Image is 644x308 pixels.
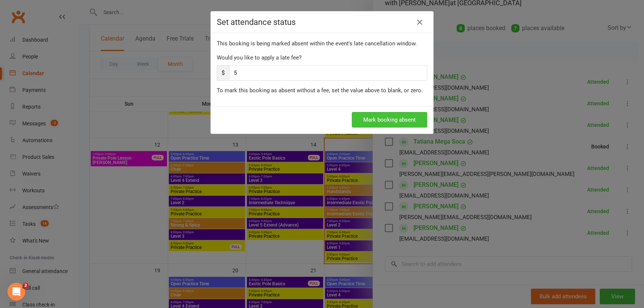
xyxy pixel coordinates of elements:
[217,17,427,27] h4: Set attendance status
[217,65,229,81] span: $
[217,39,427,48] div: This booking is being marked absent within the event's late cancellation window.
[217,53,427,62] div: Would you like to apply a late fee?
[352,112,427,128] button: Mark booking absent
[23,283,29,289] span: 2
[7,283,25,301] iframe: Intercom live chat
[414,16,426,28] a: Close
[217,86,427,95] div: To mark this booking as absent without a fee, set the value above to blank, or zero.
